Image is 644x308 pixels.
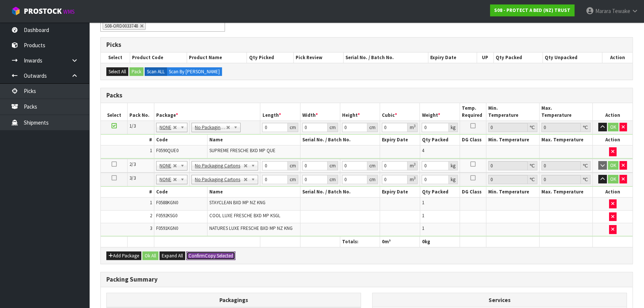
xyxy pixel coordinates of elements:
span: S08-ORD0033748 [105,23,138,29]
div: m [408,123,418,132]
th: Cubic [380,103,420,121]
th: Min. Temperature [486,187,540,198]
h3: Packs [106,92,627,99]
th: Serial No. / Batch No. [344,52,428,63]
div: kg [449,123,458,132]
th: Pick Review [294,52,344,63]
button: Pack [129,67,144,76]
span: 0 [422,238,424,245]
div: ℃ [528,123,537,132]
th: Pack No. [128,103,154,121]
span: 0 [382,238,384,245]
th: kg [420,236,460,247]
span: No Packaging Cartons [195,161,244,170]
button: Expand All [160,251,185,260]
div: cm [328,123,338,132]
h3: Picks [106,41,627,48]
th: Action [593,103,632,121]
th: Max. Temperature [540,103,593,121]
th: Select [101,52,130,63]
div: m [408,161,418,170]
th: Height [340,103,380,121]
th: Qty Picked [247,52,294,63]
button: ConfirmCopy Selected [186,251,235,260]
th: Weight [420,103,460,121]
label: Scan By [PERSON_NAME] [167,67,222,76]
div: ℃ [581,175,590,184]
th: UP [477,52,493,63]
th: Services [373,293,627,307]
div: cm [288,161,298,170]
th: Max. Temperature [540,187,593,198]
span: Marara [595,7,611,15]
th: Package [154,103,260,121]
div: cm [288,175,298,184]
span: F0592KSG0 [156,212,177,219]
span: 4 [422,147,424,154]
th: Width [300,103,340,121]
th: Packagings [107,293,361,308]
span: 2/3 [129,161,136,167]
a: S08 - PROTECT A BED (NZ) TRUST [490,4,574,16]
th: Product Code [130,52,187,63]
span: 1 [150,147,152,154]
span: NATURES LUXE FRESCHE BXD MP NZ KNG [209,225,293,231]
th: Name [207,187,300,198]
button: OK [608,161,618,170]
div: ℃ [581,161,590,170]
th: Action [593,187,632,198]
div: cm [367,123,378,132]
th: Qty Packed [493,52,542,63]
th: Qty Packed [420,135,460,145]
span: 3/3 [129,175,136,181]
th: # [101,135,154,145]
span: COOL LUXE FRESCHE BXD MP KSGL [209,212,280,219]
img: cube-alt.png [11,6,20,16]
span: F0591KGN0 [156,225,178,231]
strong: S08 - PROTECT A BED (NZ) TRUST [494,7,570,13]
button: OK [608,175,618,184]
span: No Packaging Cartons [195,123,226,132]
span: Expand All [162,253,183,259]
th: Expiry Date [380,187,420,198]
span: 2 [150,212,152,219]
button: OK [608,123,618,132]
span: Tewake [612,7,630,15]
span: F0590QUE0 [156,147,178,154]
span: NONE [160,123,173,132]
th: Max. Temperature [540,135,593,145]
th: Expiry Date [380,135,420,145]
div: cm [328,175,338,184]
th: Min. Temperature [486,103,540,121]
th: Temp. Required [460,103,486,121]
th: Serial No. / Batch No. [300,187,380,198]
th: DG Class [460,187,486,198]
sup: 3 [413,162,415,167]
span: STAYCLEAN BXD MP NZ KNG [209,199,265,206]
span: 1 [422,212,424,219]
span: SUPREME FRESCHE BXD MP QUE [209,147,276,154]
th: Code [154,187,207,198]
div: cm [367,175,378,184]
div: ℃ [581,123,590,132]
th: Expiry Date [428,52,477,63]
h3: Packing Summary [106,276,627,283]
span: NONE [160,175,173,184]
div: ℃ [528,175,537,184]
span: 1 [422,199,424,206]
th: # [101,187,154,198]
small: WMS [63,8,75,15]
th: Qty Unpacked [543,52,602,63]
th: m³ [380,236,420,247]
div: cm [288,123,298,132]
th: Min. Temperature [486,135,540,145]
sup: 3 [413,123,415,128]
div: m [408,175,418,184]
th: Select [101,103,128,121]
span: No Packaging Cartons [195,175,244,184]
th: Totals: [340,236,380,247]
sup: 3 [413,176,415,180]
th: Length [260,103,300,121]
span: NONE [160,161,173,170]
span: 3 [150,225,152,231]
